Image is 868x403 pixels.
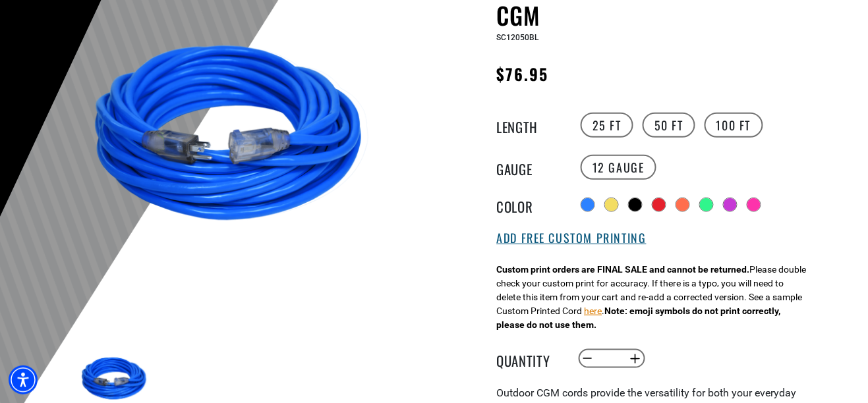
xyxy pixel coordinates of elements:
[497,231,647,246] button: Add Free Custom Printing
[497,33,539,42] span: SC12050BL
[497,264,750,275] strong: Custom print orders are FINAL SALE and cannot be returned.
[497,196,563,213] legend: Color
[497,159,563,176] legend: Gauge
[585,304,602,318] button: here
[705,113,763,138] label: 100 FT
[643,113,695,138] label: 50 FT
[497,306,781,330] strong: Note: emoji symbols do not print correctly, please do not use them.
[581,113,633,138] label: 25 FT
[497,263,807,332] div: Please double check your custom print for accuracy. If there is a typo, you will need to delete t...
[581,155,656,180] label: 12 Gauge
[497,62,549,86] span: $76.95
[9,365,38,394] div: Accessibility Menu
[497,117,563,134] legend: Length
[497,350,563,367] label: Quantity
